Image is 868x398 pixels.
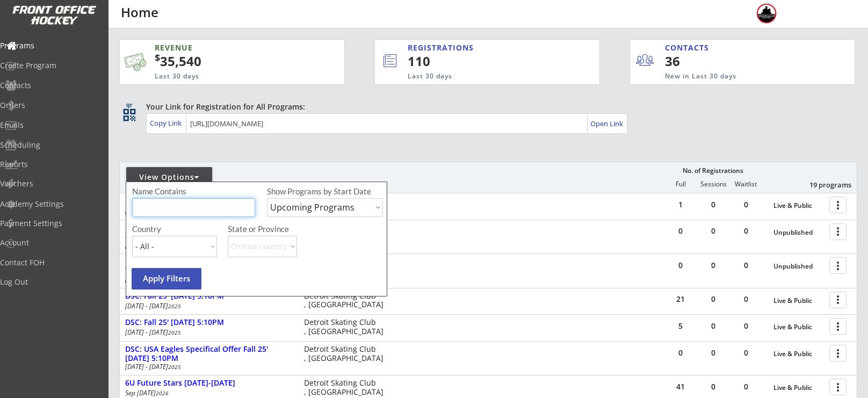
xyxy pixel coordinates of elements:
[590,119,624,128] div: Open Link
[304,292,388,310] div: Detroit Skating Club , [GEOGRAPHIC_DATA]
[679,167,746,175] div: No. of Registrations
[829,318,847,335] button: more_vert
[697,262,729,269] div: 0
[829,223,847,240] button: more_vert
[773,297,824,305] div: Live & Public
[697,349,729,357] div: 0
[773,350,824,358] div: Live & Public
[304,318,388,336] div: Detroit Skating Club , [GEOGRAPHIC_DATA]
[730,349,762,357] div: 0
[664,322,697,330] div: 5
[155,52,310,70] div: 35,540
[267,187,381,196] div: Show Programs by Start Date
[829,345,847,361] button: more_vert
[697,201,729,208] div: 0
[664,262,697,269] div: 0
[773,263,824,270] div: Unpublished
[730,322,762,330] div: 0
[168,302,181,310] em: 2025
[125,257,293,276] div: [GEOGRAPHIC_DATA]: Fall 25' [DATE] 6:00PM-7:20PM Grades (1-5)
[132,187,217,196] div: Name Contains
[132,225,217,233] div: Country
[664,201,697,208] div: 1
[697,383,729,390] div: 0
[773,229,824,236] div: Unpublished
[155,42,292,53] div: REVENUE
[773,202,824,209] div: Live & Public
[121,107,138,123] button: qr_code
[665,72,805,81] div: New in Last 30 days
[773,323,824,331] div: Live & Public
[590,116,624,131] a: Open Link
[125,379,293,388] div: 6U Future Stars [DATE]-[DATE]
[150,118,184,128] div: Copy Link
[408,72,555,81] div: Last 30 days
[664,383,697,390] div: 41
[665,42,714,53] div: CONTACTS
[697,295,729,303] div: 0
[697,180,729,188] div: Sessions
[730,262,762,269] div: 0
[125,318,293,327] div: DSC: Fall 25' [DATE] 5:10PM
[156,389,169,397] em: 2026
[665,52,731,70] div: 36
[664,227,697,235] div: 0
[304,345,388,363] div: Detroit Skating Club , [GEOGRAPHIC_DATA]
[125,303,290,309] div: [DATE] - [DATE]
[125,390,290,396] div: Sep [DATE]
[773,384,824,392] div: Live & Public
[125,329,290,336] div: [DATE] - [DATE]
[829,197,847,213] button: more_vert
[730,227,762,235] div: 0
[795,180,851,190] div: 19 programs
[730,295,762,303] div: 0
[168,329,181,336] em: 2025
[730,201,762,208] div: 0
[697,227,729,235] div: 0
[829,379,847,395] button: more_vert
[697,322,729,330] div: 0
[228,225,381,233] div: State or Province
[125,292,293,301] div: DSC: Fall 25' [DATE] 5:10PM
[125,197,293,206] div: Fall 2025 Walk-On Opportunities
[729,180,762,188] div: Waitlist
[155,72,292,81] div: Last 30 days
[155,51,160,64] sup: $
[125,223,293,242] div: [GEOGRAPHIC_DATA]: Fall 25' [DATE] 4:30-6:00PM Grades 6-12
[829,292,847,308] button: more_vert
[125,345,293,363] div: DSC: USA Eagles Specifical Offer Fall 25' [DATE] 5:10PM
[125,276,290,283] div: [DATE] - [DATE]
[664,180,697,188] div: Full
[125,242,290,249] div: [DATE] - [DATE]
[664,349,697,357] div: 0
[168,363,181,371] em: 2025
[408,42,550,53] div: REGISTRATIONS
[146,102,824,112] div: Your Link for Registration for All Programs:
[304,379,388,397] div: Detroit Skating Club , [GEOGRAPHIC_DATA]
[132,268,201,290] button: Apply Filters
[730,383,762,390] div: 0
[122,102,135,108] div: qr
[664,295,697,303] div: 21
[125,208,290,214] div: [DATE] - [DATE]
[829,257,847,274] button: more_vert
[125,364,290,370] div: [DATE] - [DATE]
[126,172,212,183] div: View Options
[408,52,563,70] div: 110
